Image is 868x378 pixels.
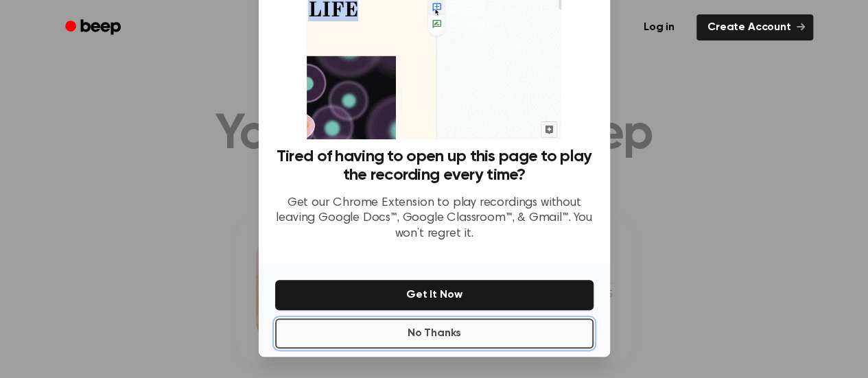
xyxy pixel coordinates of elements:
a: Log in [630,12,688,43]
a: Create Account [696,14,813,40]
h3: Tired of having to open up this page to play the recording every time? [275,147,594,185]
a: Beep [56,14,133,41]
p: Get our Chrome Extension to play recordings without leaving Google Docs™, Google Classroom™, & Gm... [275,196,594,242]
button: Get It Now [275,280,594,310]
button: No Thanks [275,318,594,349]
